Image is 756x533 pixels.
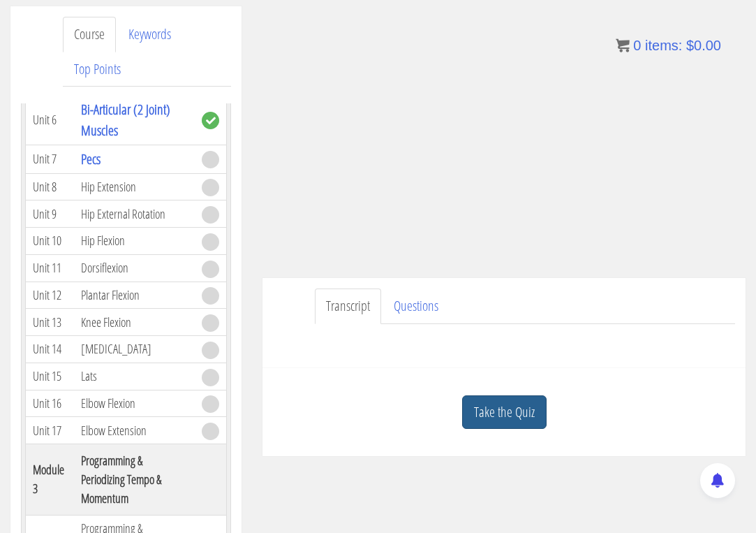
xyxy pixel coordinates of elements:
td: Hip External Rotation [74,200,195,228]
span: complete [202,112,219,129]
td: Unit 12 [26,282,75,309]
th: Programming & Periodizing Tempo & Momentum [74,444,195,515]
td: Dorsiflexion [74,254,195,282]
td: Unit 15 [26,363,75,390]
td: Hip Extension [74,173,195,200]
a: Questions [383,289,450,324]
span: 0 [633,38,641,53]
span: items: [645,38,682,53]
span: $ [686,38,694,53]
td: Unit 16 [26,390,75,417]
td: Unit 13 [26,309,75,336]
a: Top Points [63,52,132,87]
th: Module 3 [26,444,75,515]
td: Unit 6 [26,95,75,145]
td: Unit 8 [26,173,75,200]
td: Unit 11 [26,254,75,282]
td: Knee Flexion [74,309,195,336]
td: Unit 9 [26,200,75,228]
a: Bi-Articular (2 Joint) Muscles [81,100,170,140]
a: Course [63,17,116,52]
td: Elbow Extension [74,417,195,444]
a: Keywords [117,17,182,52]
td: [MEDICAL_DATA] [74,336,195,363]
a: Transcript [315,289,381,324]
td: Unit 14 [26,336,75,363]
a: Pecs [81,149,101,168]
bdi: 0.00 [686,38,721,53]
td: Unit 7 [26,145,75,173]
td: Plantar Flexion [74,282,195,309]
a: Take the Quiz [462,395,547,430]
td: Lats [74,363,195,390]
td: Hip Flexion [74,228,195,255]
img: icon11.png [616,38,630,52]
a: 0 items: $0.00 [616,38,721,53]
td: Elbow Flexion [74,390,195,417]
td: Unit 17 [26,417,75,444]
td: Unit 10 [26,228,75,255]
